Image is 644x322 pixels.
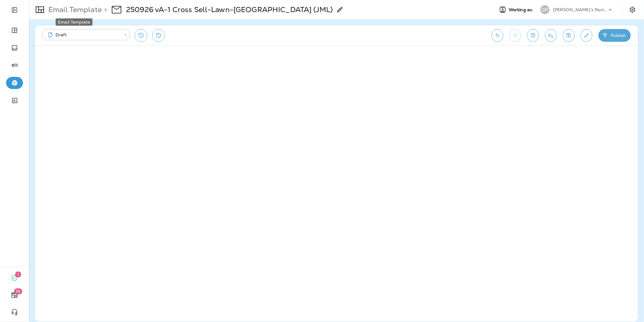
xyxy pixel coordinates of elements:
[6,4,23,16] button: Expand Sidebar
[135,29,147,42] button: Restore from previous version
[581,29,592,42] button: Edit details
[527,29,539,42] button: Toggle preview
[6,272,23,284] button: 1
[46,5,102,14] p: Email Template
[492,29,503,42] button: Undo
[553,7,607,12] p: [PERSON_NAME]'s Pest Control
[598,29,631,42] button: Publish
[102,5,107,14] p: >
[509,7,534,12] span: Working as:
[6,289,23,301] button: 19
[545,29,557,42] button: Send test email
[126,5,333,14] p: 250926 vA-1 Cross Sell-Lawn-[GEOGRAPHIC_DATA] (JML)
[152,29,165,42] button: View Changelog
[56,18,92,26] div: Email Template
[14,288,22,294] span: 19
[563,29,575,42] button: Save
[627,4,638,15] button: Settings
[540,5,549,14] div: DP
[15,271,21,278] span: 1
[126,5,333,14] div: 250926 vA-1 Cross Sell-Lawn-Port Orange (JML)
[46,32,120,38] div: Draft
